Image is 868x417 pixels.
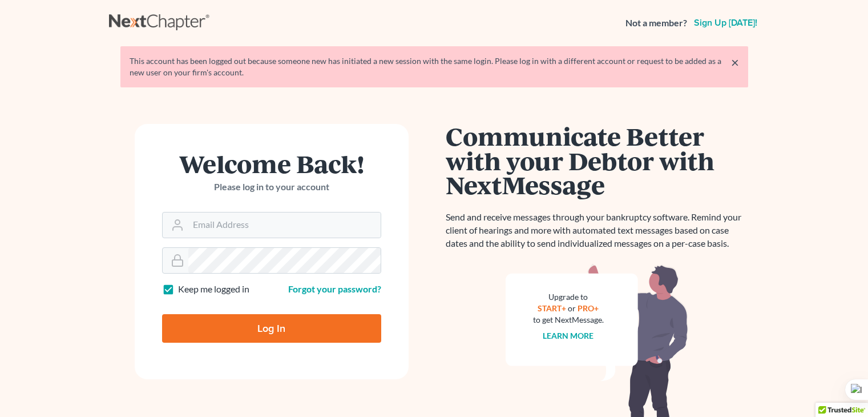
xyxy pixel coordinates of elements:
h1: Welcome Back! [162,151,381,176]
label: Keep me logged in [178,283,249,296]
strong: Not a member? [625,17,687,30]
p: Please log in to your account [162,181,381,194]
a: PRO+ [578,303,599,313]
span: or [568,303,576,313]
a: Sign up [DATE]! [692,18,760,27]
a: START+ [538,303,566,313]
div: Upgrade to [533,291,604,303]
input: Log In [162,314,381,343]
div: to get NextMessage. [533,314,604,326]
a: Forgot your password? [288,283,381,294]
a: × [731,55,739,69]
input: Email Address [188,212,381,238]
p: Send and receive messages through your bankruptcy software. Remind your client of hearings and mo... [446,211,748,250]
h1: Communicate Better with your Debtor with NextMessage [446,124,748,197]
a: Learn more [543,331,594,340]
div: This account has been logged out because someone new has initiated a new session with the same lo... [130,55,739,78]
